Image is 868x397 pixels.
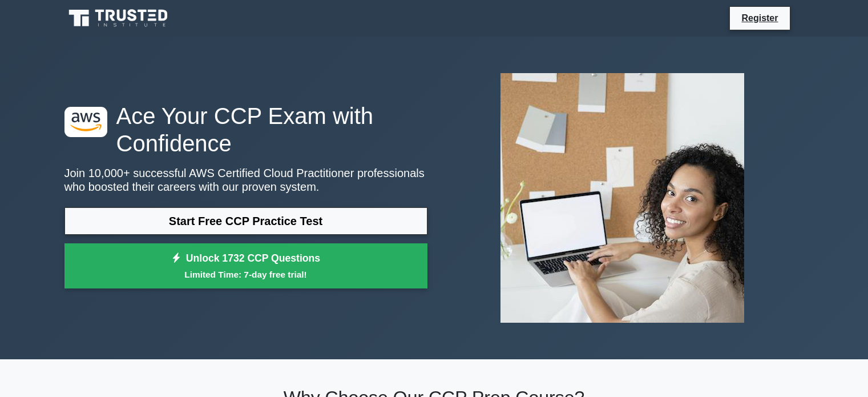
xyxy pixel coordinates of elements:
[734,11,785,25] a: Register
[79,268,413,281] small: Limited Time: 7-day free trial!
[64,102,427,157] h1: Ace Your CCP Exam with Confidence
[64,166,427,194] p: Join 10,000+ successful AWS Certified Cloud Practitioner professionals who boosted their careers ...
[64,207,427,235] a: Start Free CCP Practice Test
[64,243,427,289] a: Unlock 1732 CCP QuestionsLimited Time: 7-day free trial!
